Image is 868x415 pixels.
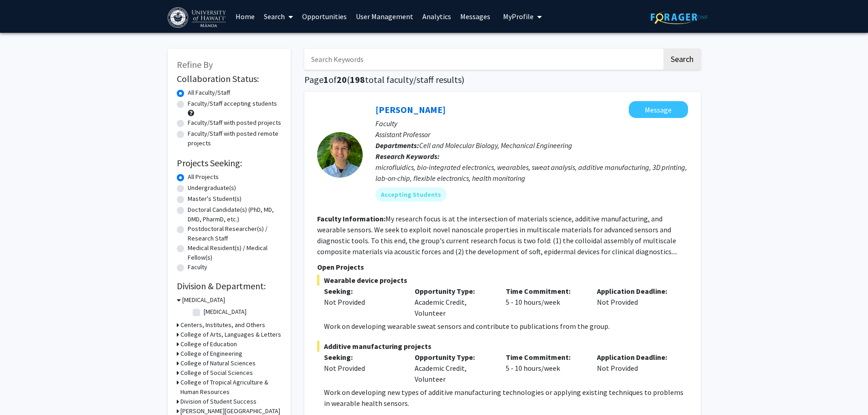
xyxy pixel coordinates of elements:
[304,49,662,70] input: Search Keywords
[408,352,499,384] div: Academic Credit, Volunteer
[188,183,236,193] label: Undergraduate(s)
[177,73,282,84] h2: Collaboration Status:
[375,118,688,129] p: Faculty
[188,243,282,262] label: Medical Resident(s) / Medical Fellow(s)
[177,281,282,292] h2: Division & Department:
[180,359,256,368] h3: College of Natural Sciences
[324,363,401,374] div: Not Provided
[180,330,281,339] h3: College of Arts, Languages & Letters
[177,158,282,169] h2: Projects Seeking:
[204,307,247,317] label: [MEDICAL_DATA]
[506,352,583,363] p: Time Commitment:
[506,286,583,297] p: Time Commitment:
[298,0,351,32] a: Opportunities
[351,0,418,32] a: User Management
[337,74,347,85] span: 20
[180,320,265,330] h3: Centers, Institutes, and Others
[231,0,259,32] a: Home
[324,352,401,363] p: Seeking:
[188,88,230,97] label: All Faculty/Staff
[651,10,708,24] img: ForagerOne Logo
[188,224,282,243] label: Postdoctoral Researcher(s) / Research Staff
[629,101,688,118] button: Message Tyler Ray
[177,59,213,70] span: Refine By
[324,74,329,85] span: 1
[188,118,281,128] label: Faculty/Staff with posted projects
[456,0,495,32] a: Messages
[375,129,688,140] p: Assistant Professor
[317,261,688,272] p: Open Projects
[188,205,282,224] label: Doctoral Candidate(s) (PhD, MD, DMD, PharmD, etc.)
[375,187,447,202] mat-chip: Accepting Students
[499,286,590,318] div: 5 - 10 hours/week
[188,172,219,182] label: All Projects
[324,387,688,409] p: Work on developing new types of additive manufacturing technologies or applying existing techniqu...
[375,162,688,184] div: microfluidics, bio-integrated electronics, wearables, sweat analysis, additive manufacturing, 3D ...
[180,368,253,378] h3: College of Social Sciences
[418,0,456,32] a: Analytics
[324,321,688,332] p: Work on developing wearable sweat sensors and contribute to publications from the group.
[663,49,701,70] button: Search
[499,352,590,384] div: 5 - 10 hours/week
[375,141,419,150] b: Departments:
[597,352,674,363] p: Application Deadline:
[304,74,701,85] h1: Page of ( total faculty/staff results)
[375,104,446,115] a: [PERSON_NAME]
[350,74,365,85] span: 198
[180,339,237,349] h3: College of Education
[188,194,241,204] label: Master's Student(s)
[180,378,282,397] h3: College of Tropical Agriculture & Human Resources
[590,352,681,384] div: Not Provided
[415,352,492,363] p: Opportunity Type:
[590,286,681,318] div: Not Provided
[317,214,677,256] fg-read-more: My research focus is at the intersection of materials science, additive manufacturing, and wearab...
[503,12,534,21] span: My Profile
[180,397,257,406] h3: Division of Student Success
[324,297,401,307] div: Not Provided
[419,141,572,150] span: Cell and Molecular Biology, Mechanical Engineering
[188,129,282,148] label: Faculty/Staff with posted remote projects
[180,349,242,359] h3: College of Engineering
[188,262,207,272] label: Faculty
[317,214,385,223] b: Faculty Information:
[415,286,492,297] p: Opportunity Type:
[375,152,440,161] b: Research Keywords:
[597,286,674,297] p: Application Deadline:
[317,275,688,286] span: Wearable device projects
[259,0,298,32] a: Search
[168,7,228,28] img: University of Hawaiʻi at Mānoa Logo
[317,341,688,352] span: Additive manufacturing projects
[182,295,225,305] h3: [MEDICAL_DATA]
[188,99,277,108] label: Faculty/Staff accepting students
[324,286,401,297] p: Seeking:
[408,286,499,318] div: Academic Credit, Volunteer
